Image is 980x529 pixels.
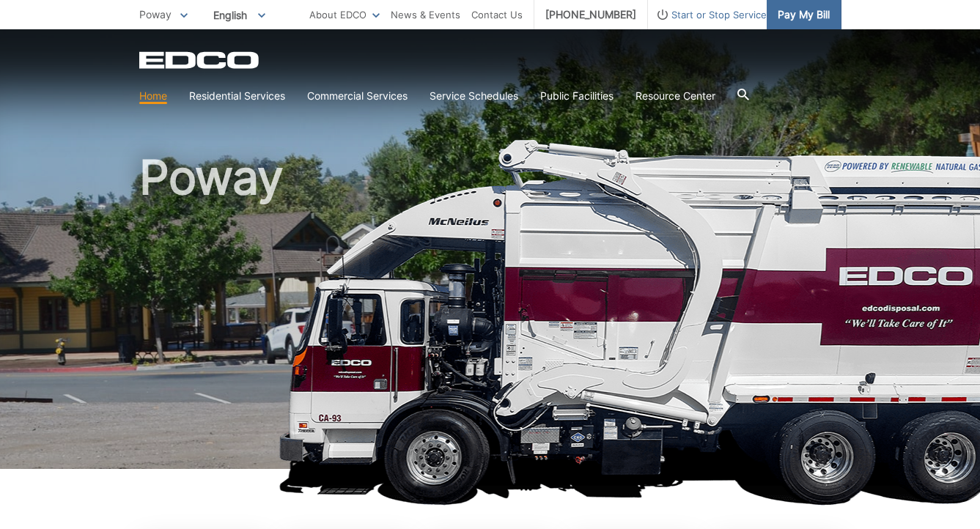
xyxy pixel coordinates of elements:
a: News & Events [391,7,460,23]
a: Service Schedules [430,88,518,104]
a: Commercial Services [307,88,408,104]
h1: Poway [139,154,841,476]
a: About EDCO [309,7,380,23]
a: Home [139,88,167,104]
a: Resource Center [635,88,715,104]
a: Contact Us [471,7,523,23]
a: Residential Services [189,88,285,104]
span: Poway [139,8,172,21]
span: English [202,3,276,27]
a: EDCD logo. Return to the homepage. [139,51,261,69]
span: Pay My Bill [778,7,830,23]
a: Public Facilities [540,88,614,104]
